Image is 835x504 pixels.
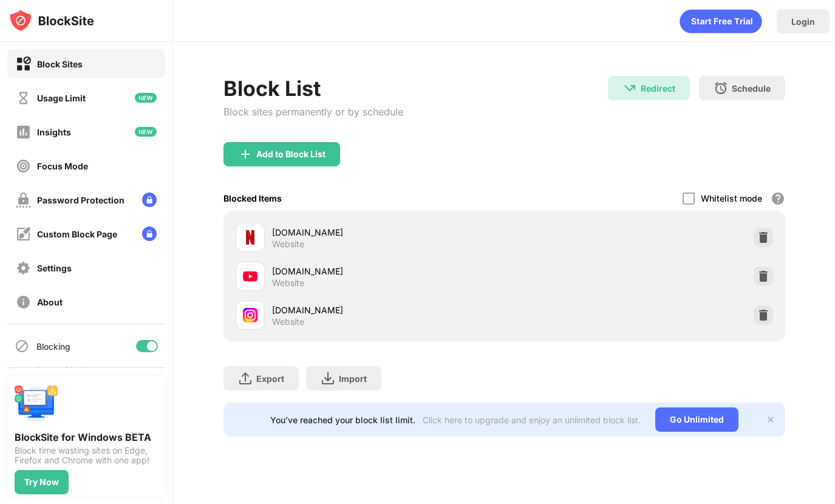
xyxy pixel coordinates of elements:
div: [DOMAIN_NAME] [272,265,505,278]
img: focus-off.svg [16,158,31,174]
div: [DOMAIN_NAME] [272,226,505,239]
img: new-icon.svg [135,93,157,103]
div: Export [256,373,284,384]
div: [DOMAIN_NAME] [272,304,505,316]
img: password-protection-off.svg [16,192,31,208]
img: push-desktop.svg [15,383,58,426]
img: blocking-icon.svg [15,339,29,353]
div: Focus Mode [37,161,88,171]
div: Block Sites [37,59,83,69]
div: Website [272,239,304,250]
div: Add to Block List [256,149,325,159]
div: Sync with other devices [36,365,99,386]
div: Block List [223,76,403,101]
div: Try Now [24,477,59,487]
img: favicons [243,269,257,284]
img: x-button.svg [766,415,775,424]
div: animation [680,9,762,33]
div: Settings [37,263,72,273]
div: Custom Block Page [37,229,117,239]
img: favicons [243,230,257,245]
div: Whitelist mode [701,193,762,203]
div: Block time wasting sites on Edge, Firefox and Chrome with one app! [15,446,158,465]
img: settings-off.svg [16,261,31,276]
img: customize-block-page-off.svg [16,226,31,242]
div: Website [272,316,304,327]
img: lock-menu.svg [142,192,157,207]
img: logo-blocksite.svg [9,9,94,33]
div: Usage Limit [37,93,86,103]
div: Go Unlimited [655,407,738,432]
div: You’ve reached your block list limit. [270,415,415,425]
div: Website [272,278,304,288]
img: block-on.svg [16,56,31,72]
div: Schedule [732,83,771,94]
img: about-off.svg [16,295,31,310]
div: Redirect [641,83,675,94]
div: Blocked Items [223,193,282,203]
img: time-usage-off.svg [16,90,31,106]
img: lock-menu.svg [142,226,157,241]
div: Blocking [36,341,70,352]
img: favicons [243,308,257,322]
div: About [37,297,63,307]
div: Block sites permanently or by schedule [223,106,403,118]
div: Insights [37,127,71,137]
div: Click here to upgrade and enjoy an unlimited block list. [423,415,641,425]
img: new-icon.svg [135,127,157,137]
img: insights-off.svg [16,124,31,140]
div: Password Protection [37,195,124,205]
div: Login [791,16,815,27]
div: Import [339,373,367,384]
div: BlockSite for Windows BETA [15,431,158,443]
